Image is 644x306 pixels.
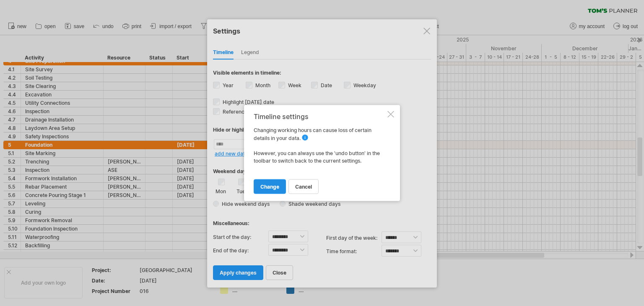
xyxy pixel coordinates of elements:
[295,184,312,190] span: cancel
[260,184,279,190] span: change
[288,179,319,194] a: cancel
[254,113,386,194] div: Changing working hours can cause loss of certain details in your data. However, you can always us...
[254,113,386,120] div: timeline settings
[254,179,286,194] a: change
